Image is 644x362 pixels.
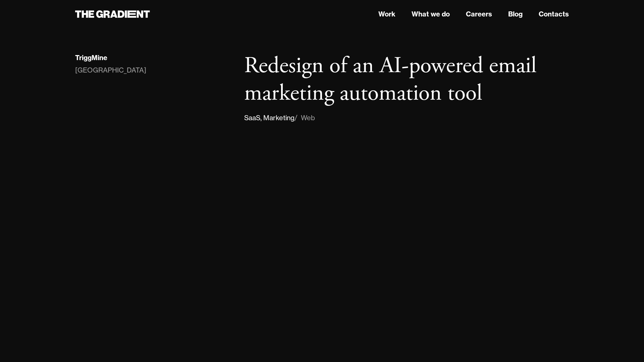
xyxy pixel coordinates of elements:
[412,9,450,19] a: What we do
[244,52,569,107] h1: Redesign of an AI-powered email marketing automation tool
[508,9,523,19] a: Blog
[75,53,107,62] div: TriggMine
[378,9,395,19] a: Work
[294,112,315,123] div: / Web
[244,112,294,123] div: SaaS, Marketing
[75,65,146,76] div: [GEOGRAPHIC_DATA]
[466,9,492,19] a: Careers
[539,9,569,19] a: Contacts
